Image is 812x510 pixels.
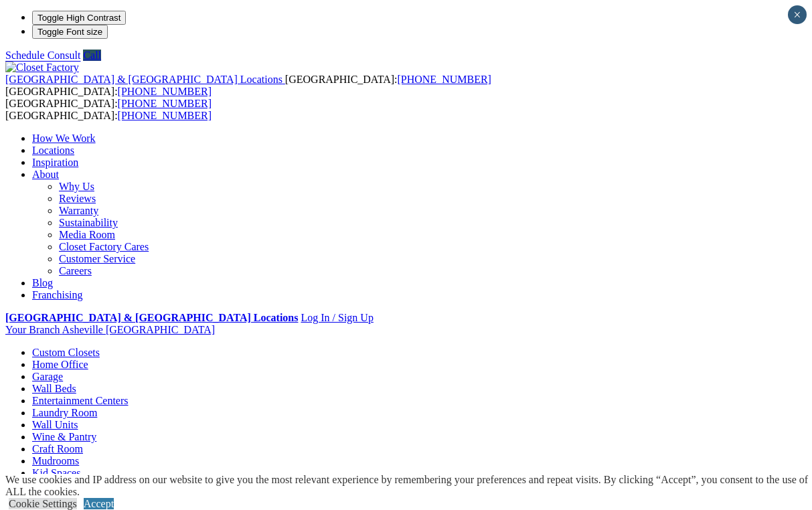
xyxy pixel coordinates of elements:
button: Toggle High Contrast [32,11,126,25]
a: Kid Spaces [32,467,80,479]
a: Mudrooms [32,455,79,466]
a: Careers [59,265,92,276]
a: Locations [32,145,74,156]
a: Franchising [32,289,83,301]
a: Custom Closets [32,347,100,358]
a: Why Us [59,181,94,192]
a: Wall Beds [32,383,76,394]
a: How We Work [32,133,96,144]
a: Home Office [32,359,88,370]
a: Laundry Room [32,407,97,418]
a: [GEOGRAPHIC_DATA] & [GEOGRAPHIC_DATA] Locations [5,312,298,323]
a: Wall Units [32,419,78,430]
span: [GEOGRAPHIC_DATA]: [GEOGRAPHIC_DATA]: [5,74,491,97]
a: Reviews [59,193,96,204]
a: Media Room [59,229,115,240]
a: Closet Factory Cares [59,241,149,252]
a: [PHONE_NUMBER] [118,86,212,97]
button: Toggle Font size [32,25,108,39]
a: Entertainment Centers [32,395,129,406]
a: Blog [32,277,53,288]
a: Log In / Sign Up [301,312,373,323]
a: Cookie Settings [9,498,77,509]
span: Toggle Font size [37,27,102,37]
a: [PHONE_NUMBER] [118,98,212,109]
span: Your Branch [5,324,60,335]
span: Asheville [GEOGRAPHIC_DATA] [62,324,215,335]
span: [GEOGRAPHIC_DATA]: [GEOGRAPHIC_DATA]: [5,98,212,121]
a: Wine & Pantry [32,431,96,442]
div: We use cookies and IP address on our website to give you the most relevant experience by remember... [5,474,812,498]
a: Customer Service [59,253,135,264]
a: Accept [84,498,114,509]
a: Inspiration [32,157,78,168]
a: Garage [32,371,63,382]
img: Closet Factory [5,62,79,74]
a: [GEOGRAPHIC_DATA] & [GEOGRAPHIC_DATA] Locations [5,74,285,85]
a: Sustainability [59,217,118,228]
a: Call [83,50,101,61]
span: [GEOGRAPHIC_DATA] & [GEOGRAPHIC_DATA] Locations [5,74,282,85]
button: Close [788,5,807,24]
a: Craft Room [32,443,83,454]
a: About [32,169,59,180]
a: Schedule Consult [5,50,80,61]
a: [PHONE_NUMBER] [397,74,491,85]
a: Warranty [59,205,98,216]
a: [PHONE_NUMBER] [118,110,212,121]
span: Toggle High Contrast [37,13,120,23]
a: Your Branch Asheville [GEOGRAPHIC_DATA] [5,324,215,335]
